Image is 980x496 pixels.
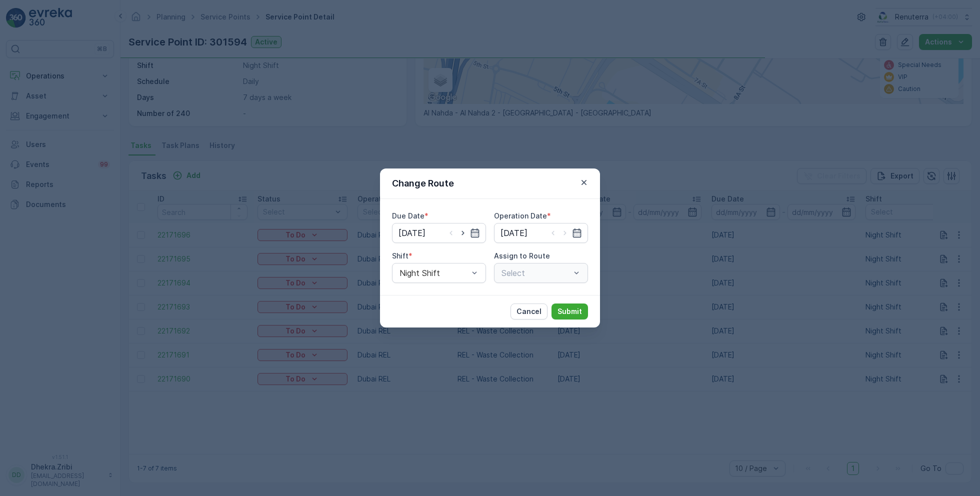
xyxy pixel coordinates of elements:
p: Change Route [392,176,454,190]
label: Operation Date [494,211,547,220]
p: Cancel [516,306,541,316]
input: dd/mm/yyyy [392,223,486,243]
label: Shift [392,251,408,260]
label: Due Date [392,211,424,220]
input: dd/mm/yyyy [494,223,588,243]
label: Assign to Route [494,251,550,260]
button: Cancel [510,303,547,319]
p: Submit [557,306,582,316]
button: Submit [551,303,588,319]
